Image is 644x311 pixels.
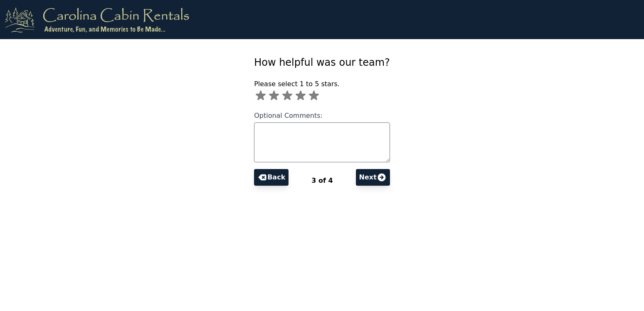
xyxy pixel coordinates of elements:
button: Next [356,169,390,186]
p: Please select 1 to 5 stars. [254,79,390,89]
span: Optional Comments: [254,112,323,119]
span: How helpful was our team? [254,57,390,68]
button: Back [254,169,289,186]
img: logo.png [5,7,189,32]
span: 3 of 4 [311,177,333,184]
textarea: Optional Comments: [254,122,390,162]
